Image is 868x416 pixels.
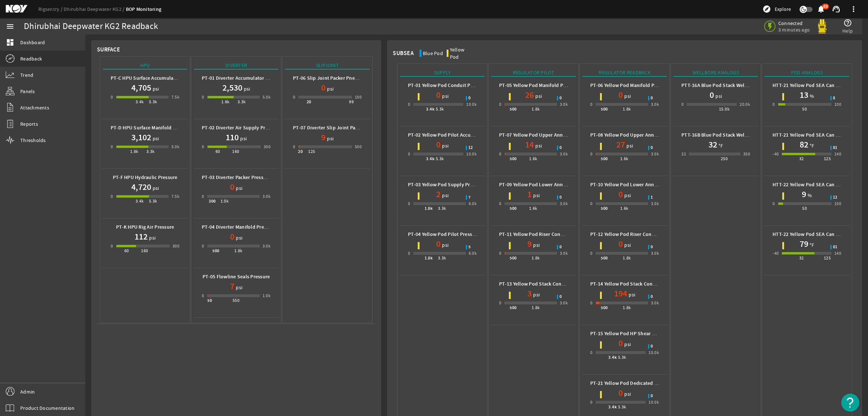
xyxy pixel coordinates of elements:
b: PT-03 Yellow Pod Supply Pressure [408,181,485,188]
div: 0 [202,193,204,200]
span: psi [239,135,247,142]
div: 3.0k [651,299,659,307]
b: PT-04 Diverter Manifold Pressure [202,224,276,230]
b: PT-05 Flowline Seals Pressure [203,273,270,280]
span: Thresholds [20,137,46,144]
b: HTT-22 Yellow Pod SEA Can 2 Humidity [773,181,861,188]
div: 3.0k [263,193,271,200]
div: 20 [307,98,311,105]
span: psi [151,135,159,142]
span: psi [151,184,159,192]
div: 100 [355,93,362,101]
b: PT-D HPU Surface Manifold Pressure [111,124,192,131]
span: 0 [559,195,562,200]
span: psi [532,291,540,298]
span: Reports [20,120,38,128]
span: psi [623,390,631,398]
div: 0 [590,101,592,108]
span: psi [534,92,542,100]
b: PT-10 Yellow Pod Lower Annular Pressure [590,181,684,188]
div: -40 [773,150,779,158]
div: 500 [510,304,516,311]
div: 125 [824,254,831,262]
div: 1.8k [623,105,631,113]
span: psi [441,241,448,249]
b: PT-05 Yellow Pod Manifold Pilot Pressure [499,82,592,89]
div: Yellow Pod [450,46,474,61]
div: 3.0k [560,250,568,257]
b: PT-07 Diverter Slip Joint Packer Hydraulic Pressure [293,124,408,131]
a: Dhirubhai Deepwater KG2 [64,6,126,12]
span: 81 [833,146,838,150]
div: 10.0k [648,399,659,406]
button: Open Resource Center [841,394,859,412]
h1: 13 [800,89,808,101]
h1: 0 [618,337,623,349]
b: PT-12 Yellow Pod Riser Connector Regulator Pressure [590,231,710,238]
b: PT-F HPU Hydraulic Pressure [113,174,178,181]
div: 0 [202,242,204,250]
h1: 112 [135,231,148,242]
div: 5.3k [436,155,444,162]
div: 3.3k [238,98,246,105]
b: PT-06 Yellow Pod Manifold Pressure [590,82,671,89]
h1: 9 [321,132,325,143]
div: 1.8k [532,254,540,262]
div: 0 [681,101,684,108]
div: 5.0k [171,143,180,150]
span: Explore [775,5,791,13]
h1: 0 [618,89,623,101]
div: 5.0k [263,93,271,101]
div: 100 [834,200,841,207]
h1: 7 [230,280,234,292]
div: 140 [834,250,841,257]
div: 15.0k [719,105,729,113]
div: 300 [264,143,271,150]
div: 3.3k [438,254,446,262]
mat-icon: explore [762,5,771,13]
b: PT-09 Yellow Pod Lower Annular Pilot Pressure [499,181,605,188]
div: Diverter [194,62,278,70]
b: PT-01 Yellow Pod Conduit Pressure [408,82,487,89]
div: 7.5k [171,93,180,101]
b: PT-14 Yellow Pod Stack Connector Regulator Pressure [590,280,711,287]
span: 0 [651,344,653,349]
h1: 27 [616,139,625,150]
span: psi [623,241,631,249]
span: 1 [651,195,653,200]
div: 1.8k [221,98,230,105]
div: 0 [590,299,592,307]
div: 1.6k [529,155,537,162]
span: psi [441,192,448,199]
div: 500 [510,105,516,113]
div: 0 [499,150,501,158]
div: 0 [408,101,410,108]
h1: 9 [527,238,532,250]
div: 1.8k [130,148,139,155]
h1: 0 [436,89,441,101]
div: 1.6k [620,205,629,212]
h1: 14 [525,139,534,150]
div: 3.0k [560,200,568,207]
span: 12 [833,195,838,200]
span: °F [808,241,814,249]
span: 81 [833,245,838,249]
div: 50 [802,205,807,212]
a: BOP Monitoring [126,6,162,13]
div: 0 [499,299,501,307]
div: 1.8k [425,254,433,262]
div: 125 [308,148,315,155]
div: 3.4k [136,197,144,205]
div: Dhirubhai Deepwater KG2 Readback [24,23,158,30]
div: 3.4k [136,98,144,105]
div: 1.8k [623,254,631,262]
button: more_vert [845,0,862,18]
div: 0 [590,399,592,406]
span: psi [234,184,242,192]
span: 0 [651,245,653,249]
span: 12 [468,146,473,150]
b: PT-06 Slip Joint Packer Pneumatic Pressure [293,75,391,82]
div: 10.0k [466,101,477,108]
div: 50 [207,297,212,304]
img: Yellowpod.svg [815,19,829,34]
